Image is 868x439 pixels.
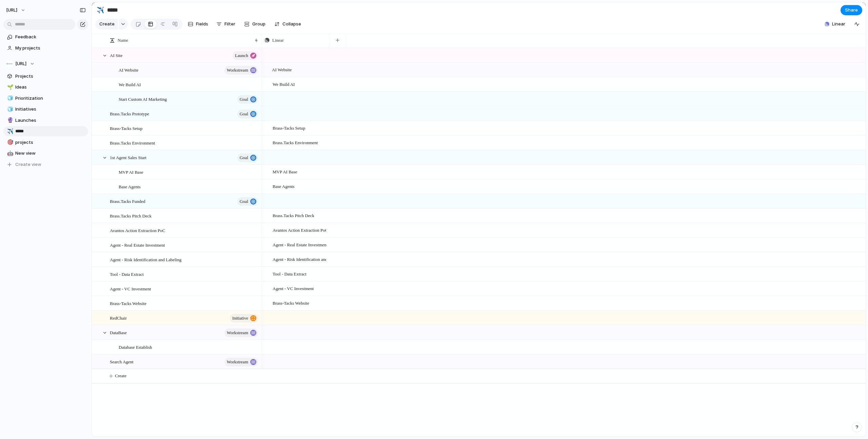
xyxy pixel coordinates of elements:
[7,116,12,124] div: 🔮
[264,297,309,310] span: Brass-Tacks Website
[15,106,86,113] span: Initiatives
[6,106,13,113] button: 🧊
[15,117,86,124] span: Launches
[110,197,145,205] span: Brass.Tacks Funded
[3,148,88,158] a: 🤖New view
[7,106,12,113] div: 🧊
[227,328,248,338] span: workstream
[115,373,126,379] span: Create
[6,84,13,91] button: 🌱
[95,19,118,30] button: Create
[3,126,88,136] a: ✈️
[272,37,284,44] span: Linear
[196,21,208,27] span: Fields
[232,313,248,323] span: initiative
[15,84,86,91] span: Ideas
[214,19,238,30] button: Filter
[119,343,152,351] span: Database Establish
[3,59,88,69] button: [URL]
[264,253,326,266] span: Agent - Risk Identification and Labeling
[282,21,301,27] span: Collapse
[110,212,152,220] span: Brass.Tacks Pitch Deck
[119,168,143,176] span: MVP AI Base
[95,5,106,16] button: ✈️
[3,5,29,16] button: [URL]
[110,226,165,234] span: Avantos Action Extraction PoC
[6,128,13,135] button: ✈️
[110,255,181,263] span: Agent - Risk Identification and Labeling
[3,32,88,42] a: Feedback
[3,43,88,53] a: My projects
[15,139,86,146] span: projects
[118,37,128,44] span: Name
[264,180,295,193] span: Base Agents
[3,93,88,103] a: 🧊Prioritization
[99,21,115,27] span: Create
[110,358,134,365] span: Search Agent
[110,328,127,336] span: DataBase
[6,7,17,14] span: [URL]
[7,138,12,146] div: 🎯
[832,21,845,27] span: Linear
[3,159,88,170] button: Create view
[264,224,326,237] span: Avantos Action Extraction PoC
[7,83,12,91] div: 🌱
[227,357,248,367] span: workstream
[110,241,165,249] span: Agent - Real Estate Investment
[15,34,86,40] span: Feedback
[15,60,26,67] span: [URL]
[272,19,304,30] button: Collapse
[6,117,13,124] button: 🔮
[224,21,235,27] span: Filter
[264,209,314,223] span: Brass.Tacks Pitch Deck
[240,197,248,206] span: goal
[7,128,12,135] div: ✈️
[241,19,269,30] button: Group
[264,267,307,281] span: Tool - Data Extract
[3,71,88,81] a: Projects
[110,314,127,322] span: RedChair
[230,314,258,323] button: initiative
[264,282,314,295] span: Agent - VC Investment
[845,7,858,14] span: Share
[7,94,12,102] div: 🧊
[15,73,86,80] span: Projects
[3,115,88,126] a: 🔮Launches
[110,299,146,307] span: Brass-Tacks Website
[15,150,86,157] span: New view
[3,137,88,148] a: 🎯projects
[7,150,12,157] div: 🤖
[97,5,104,15] div: ✈️
[252,21,265,27] span: Group
[110,270,144,278] span: Tool - Data Extract
[15,161,41,168] span: Create view
[6,150,13,157] button: 🤖
[15,95,86,102] span: Prioritization
[237,197,258,206] button: goal
[841,5,862,15] button: Share
[110,285,151,292] span: Agent - VC Investment
[6,95,13,102] button: 🧊
[6,139,13,146] button: 🎯
[264,238,326,252] span: Agent - Real Estate Investment
[3,82,88,92] a: 🌱Ideas
[3,104,88,114] a: 🧊Initiatives
[185,19,211,30] button: Fields
[264,165,297,179] span: MVP AI Base
[224,358,258,366] button: workstream
[119,183,141,190] span: Base Agents
[822,19,848,29] button: Linear
[15,45,86,52] span: My projects
[224,328,258,337] button: workstream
